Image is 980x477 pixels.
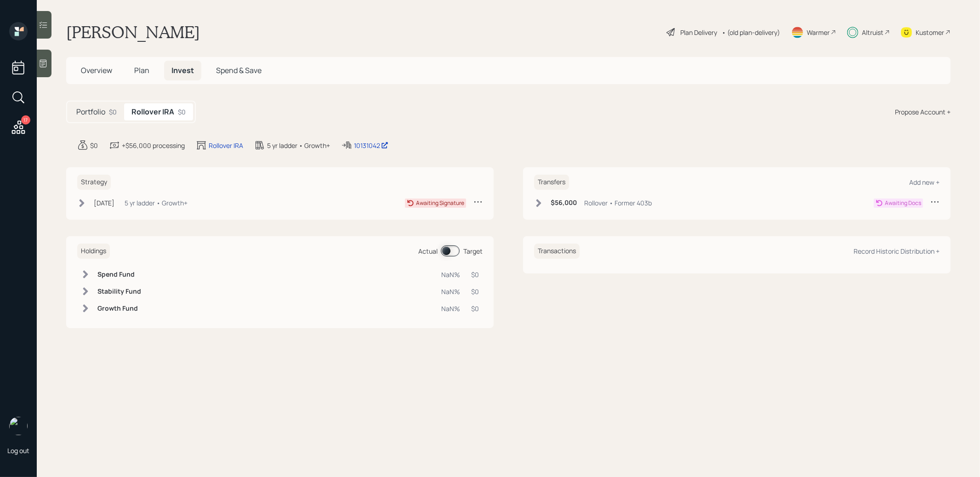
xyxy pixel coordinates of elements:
div: 17 [21,115,30,125]
div: Awaiting Docs [885,199,921,207]
span: Plan [134,65,149,75]
h6: Holdings [77,244,110,259]
div: Awaiting Signature [416,199,464,207]
div: 5 yr ladder • Growth+ [267,141,330,150]
div: Kustomer [916,28,944,37]
div: • (old plan-delivery) [722,28,780,37]
div: NaN% [441,304,460,313]
div: NaN% [441,270,460,279]
h5: Portfolio [76,108,105,116]
div: Warmer [807,28,830,37]
span: Overview [81,65,112,75]
div: 10131042 [354,141,388,150]
div: 5 yr ladder • Growth+ [125,198,188,208]
span: Spend & Save [216,65,262,75]
div: Propose Account + [895,107,951,117]
h5: Rollover IRA [131,108,174,116]
h6: Transactions [534,244,580,259]
div: $0 [178,107,186,117]
div: Altruist [862,28,883,37]
div: Record Historic Distribution + [854,247,940,256]
h6: Growth Fund [97,305,141,312]
div: $0 [471,270,479,279]
div: $0 [109,107,117,117]
div: Actual [418,246,438,256]
div: Rollover • Former 403b [584,198,652,208]
h6: $56,000 [551,199,577,207]
h6: Transfers [534,175,569,190]
div: [DATE] [94,198,114,208]
div: Rollover IRA [209,141,243,150]
h6: Spend Fund [97,271,141,278]
div: Add new + [909,178,940,187]
div: Target [463,246,483,256]
div: $0 [471,287,479,296]
h1: [PERSON_NAME] [66,22,200,42]
div: +$56,000 processing [122,141,185,150]
h6: Stability Fund [97,288,141,295]
h6: Strategy [77,175,111,190]
div: $0 [90,141,98,150]
span: Invest [171,65,194,75]
div: Log out [7,446,29,455]
div: Plan Delivery [680,28,717,37]
div: $0 [471,304,479,313]
img: treva-nostdahl-headshot.png [9,417,28,435]
div: NaN% [441,287,460,296]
